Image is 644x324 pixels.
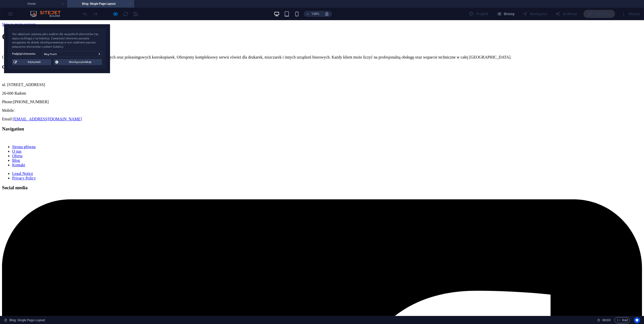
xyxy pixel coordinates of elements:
[602,317,610,323] span: 00 00
[13,97,82,101] a: [EMAIL_ADDRESS][DOMAIN_NAME]
[2,71,13,75] span: 26-600
[12,51,42,57] label: Podgląd elementu
[60,59,100,65] span: Skonfiguruj kolekcję
[311,11,319,17] h6: 100%
[495,10,517,18] button: Strony
[12,32,102,49] div: Ten układ jest używany jako szablon dla wszystkich elementów (np. wpisu na blogu) z tej kolekcji....
[304,11,322,17] button: 100%
[29,11,67,17] img: Editor Logo
[497,11,515,16] span: Strony
[467,10,490,18] div: Projekt (Ctrl+Alt+Y)
[54,59,102,65] button: Skonfiguruj kolekcję
[2,2,36,6] a: Skip to main content
[325,12,329,16] i: Po zmianie rozmiaru automatycznie dostosowuje poziom powiększenia do wybranego urządzenia.
[606,318,607,322] span: :
[617,317,628,323] span: Kod
[614,317,630,323] button: Kod
[12,59,51,65] button: Edytuj treść
[634,317,640,323] button: Usercentrics
[597,317,610,323] h6: Czas sesji
[19,59,50,65] span: Edytuj treść
[2,62,45,67] span: ul. [STREET_ADDRESS]
[13,79,48,84] span: [PHONE_NUMBER]
[67,1,134,7] h4: Blog: Single Page Layout
[14,71,26,75] span: Radom
[4,317,45,323] a: Kliknij, aby anulować zaznaczenie. Kliknij dwukrotnie, aby otworzyć Strony
[112,11,118,17] button: Kliknij tutaj, aby wyjść z trybu podglądu i kontynuować edycję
